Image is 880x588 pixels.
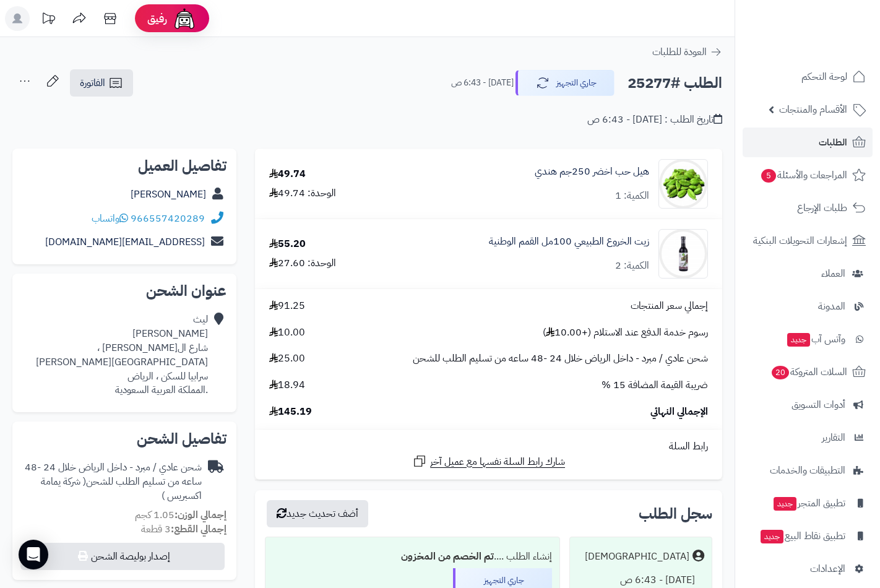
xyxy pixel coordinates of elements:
span: أدوات التسويق [792,396,845,413]
span: العملاء [821,265,845,282]
small: 3 قطعة [141,522,226,537]
div: شحن عادي / مبرد - داخل الرياض خلال 24 -48 ساعه من تسليم الطلب للشحن [22,460,202,503]
a: تحديثات المنصة [33,6,64,34]
a: تطبيق نقاط البيعجديد [743,521,873,551]
div: الوحدة: 49.74 [269,186,336,201]
div: الوحدة: 27.60 [269,256,336,270]
a: شارك رابط السلة نفسها مع عميل آخر [412,454,565,469]
span: التقارير [822,429,845,446]
span: وآتس آب [786,331,845,348]
span: رفيق [147,11,167,26]
span: 91.25 [269,299,305,313]
span: 20 [772,366,789,379]
img: ai-face.png [172,6,197,31]
h3: سجل الطلب [639,506,712,521]
div: 49.74 [269,167,306,181]
a: التقارير [743,423,873,452]
span: العودة للطلبات [652,45,707,59]
strong: إجمالي الوزن: [175,508,226,522]
span: الفاتورة [80,76,105,90]
button: أضف تحديث جديد [267,500,368,527]
span: الأقسام والمنتجات [779,101,847,118]
span: تطبيق نقاط البيع [759,527,845,545]
a: العملاء [743,259,873,288]
span: 5 [761,169,776,183]
span: إجمالي سعر المنتجات [631,299,708,313]
span: تطبيق المتجر [772,495,845,512]
button: إصدار بوليصة الشحن [20,543,225,570]
a: العودة للطلبات [652,45,722,59]
span: ( شركة يمامة اكسبريس ) [41,474,202,503]
span: شحن عادي / مبرد - داخل الرياض خلال 24 -48 ساعه من تسليم الطلب للشحن [413,352,708,366]
span: ضريبة القيمة المضافة 15 % [602,378,708,392]
div: الكمية: 2 [615,259,649,273]
span: شارك رابط السلة نفسها مع عميل آخر [430,455,565,469]
img: logo-2.png [796,33,868,59]
b: تم الخصم من المخزون [401,549,494,564]
a: [EMAIL_ADDRESS][DOMAIN_NAME] [45,235,205,249]
a: الفاتورة [70,69,133,97]
span: الطلبات [819,134,847,151]
a: المدونة [743,292,873,321]
span: الإعدادات [810,560,845,577]
span: 18.94 [269,378,305,392]
span: التطبيقات والخدمات [770,462,845,479]
h2: تفاصيل العميل [22,158,226,173]
div: [DEMOGRAPHIC_DATA] [585,550,689,564]
a: إشعارات التحويلات البنكية [743,226,873,256]
a: الإعدادات [743,554,873,584]
a: تطبيق المتجرجديد [743,488,873,518]
a: هيل حب اخضر 250جم هندي [535,165,649,179]
a: [PERSON_NAME] [131,187,206,202]
img: 1641589131-87-90x90.jpg [659,159,707,209]
a: أدوات التسويق [743,390,873,420]
span: السلات المتروكة [770,363,847,381]
span: إشعارات التحويلات البنكية [753,232,847,249]
span: المدونة [818,298,845,315]
span: رسوم خدمة الدفع عند الاستلام (+10.00 ) [543,326,708,340]
span: 10.00 [269,326,305,340]
a: المراجعات والأسئلة5 [743,160,873,190]
span: جديد [774,497,796,511]
strong: إجمالي القطع: [171,522,226,537]
a: الطلبات [743,128,873,157]
div: تاريخ الطلب : [DATE] - 6:43 ص [587,113,722,127]
div: الكمية: 1 [615,189,649,203]
div: رابط السلة [260,439,717,454]
button: جاري التجهيز [515,70,615,96]
span: الإجمالي النهائي [650,405,708,419]
span: المراجعات والأسئلة [760,166,847,184]
span: 25.00 [269,352,305,366]
span: لوحة التحكم [801,68,847,85]
a: التطبيقات والخدمات [743,456,873,485]
div: 55.20 [269,237,306,251]
a: واتساب [92,211,128,226]
small: 1.05 كجم [135,508,226,522]
div: Open Intercom Messenger [19,540,48,569]
a: طلبات الإرجاع [743,193,873,223]
span: جديد [787,333,810,347]
span: جديد [761,530,783,543]
div: إنشاء الطلب .... [273,545,552,569]
a: لوحة التحكم [743,62,873,92]
h2: الطلب #25277 [628,71,722,96]
small: [DATE] - 6:43 ص [451,77,514,89]
div: ليث [PERSON_NAME] شارع ال[PERSON_NAME] ، [GEOGRAPHIC_DATA][PERSON_NAME] سرابيا للسكن ، الرياض .ال... [22,313,208,397]
a: السلات المتروكة20 [743,357,873,387]
img: 1736642023-6281000897157-90x90.jpg [659,229,707,279]
h2: عنوان الشحن [22,283,226,298]
a: وآتس آبجديد [743,324,873,354]
span: 145.19 [269,405,312,419]
a: 966557420289 [131,211,205,226]
h2: تفاصيل الشحن [22,431,226,446]
span: طلبات الإرجاع [797,199,847,217]
a: زيت الخروع الطبيعي 100مل القمم الوطنية [489,235,649,249]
